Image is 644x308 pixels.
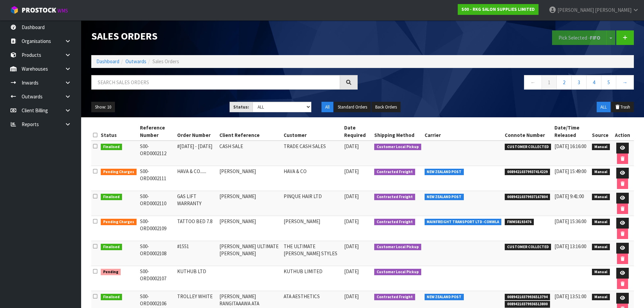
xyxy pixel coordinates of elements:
[505,301,550,308] span: 00894210379936513800
[554,218,586,224] span: [DATE] 15:36:00
[503,122,553,141] th: Connote Number
[218,216,282,241] td: [PERSON_NAME]
[557,7,594,13] span: [PERSON_NAME]
[590,34,600,41] strong: FIFO
[373,122,423,141] th: Shipping Method
[344,268,359,275] span: [DATE]
[233,104,249,110] strong: Status:
[505,169,550,175] span: 00894210379937414229
[505,194,550,200] span: 00894210379937167804
[138,241,175,266] td: S00-ORD0002108
[374,244,421,251] span: Customer Local Pickup
[368,75,634,92] nav: Page navigation
[175,122,218,141] th: Order Number
[592,194,610,200] span: Manual
[425,194,464,200] span: NEW ZEALAND POST
[282,216,342,241] td: [PERSON_NAME]
[282,191,342,216] td: PINQUE HAIR LTD
[175,241,218,266] td: #1551
[218,141,282,166] td: CASH SALE
[101,194,122,200] span: Finalised
[592,144,610,150] span: Manual
[374,144,421,150] span: Customer Local Pickup
[601,75,616,90] a: 5
[553,122,590,141] th: Date/Time Released
[505,219,534,226] span: FWM58193476
[505,244,551,251] span: CUSTOMER COLLECTED
[505,144,551,150] span: CUSTOMER COLLECTED
[282,141,342,166] td: TRADE CASH SALES
[101,294,122,301] span: Finalised
[590,122,612,141] th: Source
[101,269,121,276] span: Pending
[425,219,502,226] span: MAINFREIGHT TRANSPORT LTD -CONWLA
[344,193,359,199] span: [DATE]
[425,294,464,301] span: NEW ZEALAND POST
[218,122,282,141] th: Client Reference
[138,166,175,191] td: S00-ORD0002111
[344,218,359,224] span: [DATE]
[282,241,342,266] td: THE ULTIMATE [PERSON_NAME] STYLES
[554,243,586,250] span: [DATE] 13:16:00
[334,102,371,113] button: Standard Orders
[586,75,601,90] a: 4
[175,191,218,216] td: GAS LIFT WARRANTY
[99,122,138,141] th: Status
[592,244,610,251] span: Manual
[524,75,542,90] a: ←
[592,294,610,301] span: Manual
[342,122,373,141] th: Date Required
[554,143,586,149] span: [DATE] 16:16:00
[101,219,137,226] span: Pending Charges
[612,122,634,141] th: Action
[552,30,607,45] button: Pick Selected -FIFO
[91,30,358,42] h1: Sales Orders
[374,219,415,226] span: Contracted Freight
[218,241,282,266] td: [PERSON_NAME] ULTIMATE [PERSON_NAME]
[592,169,610,175] span: Manual
[138,191,175,216] td: S00-ORD0002110
[595,7,631,13] span: [PERSON_NAME]
[611,102,634,113] button: Trash
[374,294,415,301] span: Contracted Freight
[616,75,634,90] a: →
[597,102,611,113] button: ALL
[175,266,218,291] td: KUTHUB LTD
[175,216,218,241] td: TATTOO BED 7.8
[425,169,464,175] span: NEW ZEALAND POST
[344,168,359,174] span: [DATE]
[138,141,175,166] td: S00-ORD0002112
[321,102,333,113] button: All
[138,266,175,291] td: S00-ORD0002107
[554,193,584,199] span: [DATE] 9:41:00
[556,75,572,90] a: 2
[458,4,539,15] a: S00 - RKG SALON SUPPLIES LIMITED
[218,191,282,216] td: [PERSON_NAME]
[423,122,503,141] th: Carrier
[96,58,119,65] a: Dashboard
[57,7,68,14] small: WMS
[554,293,586,300] span: [DATE] 13:51:00
[374,194,415,200] span: Contracted Freight
[138,122,175,141] th: Reference Number
[218,166,282,191] td: [PERSON_NAME]
[505,294,550,301] span: 00894210379936513794
[344,243,359,250] span: [DATE]
[125,58,146,65] a: Outwards
[282,166,342,191] td: HAVA & CO
[152,58,179,65] span: Sales Orders
[344,143,359,149] span: [DATE]
[461,6,535,12] strong: S00 - RKG SALON SUPPLIES LIMITED
[374,269,421,276] span: Customer Local Pickup
[138,216,175,241] td: S00-ORD0002109
[175,166,218,191] td: HAVA & CO......
[344,293,359,300] span: [DATE]
[592,219,610,226] span: Manual
[374,169,415,175] span: Contracted Freight
[101,144,122,150] span: Finalised
[101,169,137,175] span: Pending Charges
[10,6,19,14] img: cube-alt.png
[282,266,342,291] td: KUTHUB LIMITED
[542,75,557,90] a: 1
[175,141,218,166] td: #[DATE] - [DATE]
